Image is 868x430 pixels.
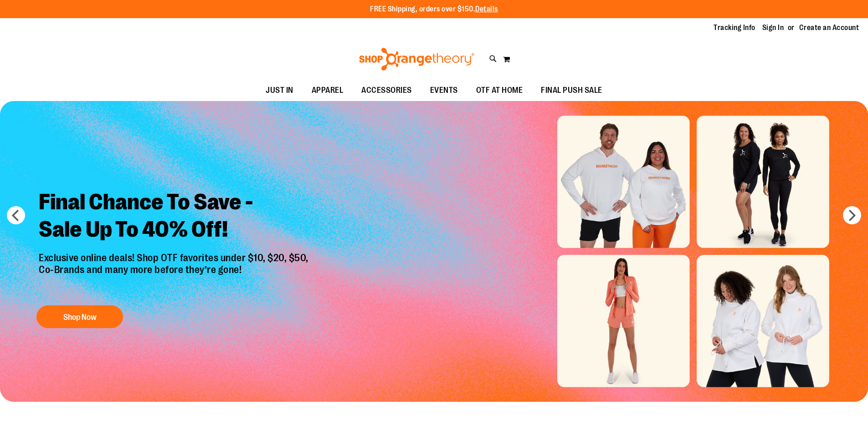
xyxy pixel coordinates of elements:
button: prev [7,206,25,224]
p: Exclusive online deals! Shop OTF favorites under $10, $20, $50, Co-Brands and many more before th... [32,252,318,297]
button: Shop Now [36,305,123,328]
span: FINAL PUSH SALE [541,80,602,101]
a: Details [475,5,498,13]
span: ACCESSORIES [361,80,412,101]
span: OTF AT HOME [476,80,523,101]
h2: Final Chance To Save - Sale Up To 40% Off! [32,182,318,252]
img: Shop Orangetheory [358,48,476,71]
a: Create an Account [799,23,859,33]
span: APPAREL [312,80,344,101]
button: next [843,206,861,224]
p: FREE Shipping, orders over $150. [370,4,498,15]
a: Sign In [762,23,784,33]
span: EVENTS [430,80,458,101]
span: JUST IN [266,80,293,101]
a: Tracking Info [714,23,755,33]
a: Final Chance To Save -Sale Up To 40% Off! Exclusive online deals! Shop OTF favorites under $10, $... [32,182,318,333]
